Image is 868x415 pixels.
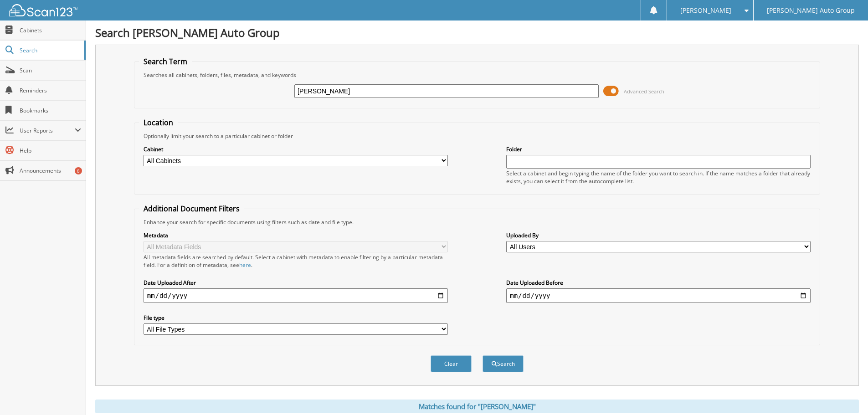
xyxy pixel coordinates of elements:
[95,400,859,413] div: Matches found for "[PERSON_NAME]"
[20,167,81,174] span: Announcements
[139,218,815,226] div: Enhance your search for specific documents using filters such as date and file type.
[506,145,811,153] label: Folder
[20,46,80,54] span: Search
[95,25,859,40] h1: Search [PERSON_NAME] Auto Group
[20,26,81,34] span: Cabinets
[680,8,731,13] span: [PERSON_NAME]
[20,107,81,114] span: Bookmarks
[144,145,448,153] label: Cabinet
[20,147,81,154] span: Help
[506,279,811,287] label: Date Uploaded Before
[144,231,448,239] label: Metadata
[144,314,448,322] label: File type
[9,4,77,16] img: scan123-logo-white.svg
[239,261,251,269] a: here
[144,279,448,287] label: Date Uploaded After
[139,71,815,79] div: Searches all cabinets, folders, files, metadata, and keywords
[144,288,448,303] input: start
[506,169,811,185] div: Select a cabinet and begin typing the name of the folder you want to search in. If the name match...
[139,118,178,128] legend: Location
[20,127,75,134] span: User Reports
[506,288,811,303] input: end
[20,87,81,94] span: Reminders
[624,88,664,95] span: Advanced Search
[75,167,82,174] div: 8
[431,355,472,372] button: Clear
[139,56,192,67] legend: Search Term
[20,67,81,74] span: Scan
[483,355,524,372] button: Search
[144,253,448,269] div: All metadata fields are searched by default. Select a cabinet with metadata to enable filtering b...
[506,231,811,239] label: Uploaded By
[139,204,244,214] legend: Additional Document Filters
[139,132,815,140] div: Optionally limit your search to a particular cabinet or folder
[767,8,855,13] span: [PERSON_NAME] Auto Group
